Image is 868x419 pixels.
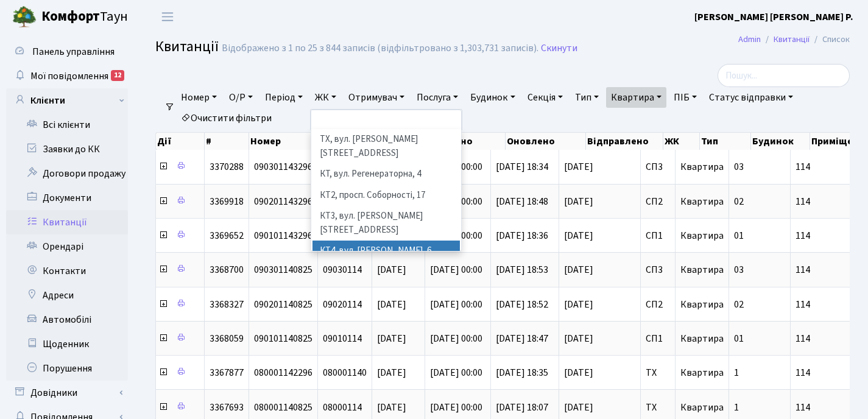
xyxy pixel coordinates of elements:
[12,5,37,29] img: logo.png
[377,263,406,276] span: [DATE]
[323,298,362,311] span: 09020114
[6,137,128,161] a: Заявки до КК
[734,332,744,345] span: 01
[496,160,548,174] span: [DATE] 18:34
[720,27,868,52] nav: breadcrumb
[680,332,724,345] span: Квартира
[680,160,724,174] span: Квартира
[496,401,548,414] span: [DATE] 18:07
[734,263,744,276] span: 03
[646,403,670,412] span: ТХ
[734,366,739,379] span: 1
[541,43,577,54] a: Скинути
[254,401,312,414] span: 080001140825
[646,197,670,206] span: СП2
[496,195,548,208] span: [DATE] 18:48
[41,7,128,27] span: Таун
[6,356,128,381] a: Порушення
[796,265,864,275] span: 114
[704,87,798,108] a: Статус відправки
[6,88,128,113] a: Клієнти
[254,263,312,276] span: 090301140825
[249,133,317,150] th: Номер
[669,87,702,108] a: ПІБ
[796,162,864,172] span: 114
[6,40,128,64] a: Панель управління
[734,229,744,242] span: 01
[312,241,460,262] li: КТ4, вул. [PERSON_NAME], 6
[680,298,724,311] span: Квартира
[111,70,124,81] div: 12
[323,366,367,379] span: 080001140
[210,366,244,379] span: 3367877
[496,332,548,345] span: [DATE] 18:47
[6,234,128,259] a: Орендарі
[430,298,482,311] span: [DATE] 00:00
[646,265,670,275] span: СП3
[260,87,308,108] a: Період
[506,133,586,150] th: Оновлено
[6,308,128,332] a: Автомобілі
[774,33,810,46] a: Квитанції
[430,366,482,379] span: [DATE] 00:00
[680,229,724,242] span: Квартира
[570,87,604,108] a: Тип
[796,231,864,241] span: 114
[210,195,244,208] span: 3369918
[312,185,460,206] li: КТ2, просп. Соборності, 17
[323,263,362,276] span: 09030114
[6,332,128,356] a: Щоденник
[155,36,219,57] span: Квитанції
[796,197,864,206] span: 114
[564,162,635,172] span: [DATE]
[30,69,108,83] span: Мої повідомлення
[646,162,670,172] span: СП3
[377,298,406,311] span: [DATE]
[796,300,864,309] span: 114
[323,332,362,345] span: 09010114
[32,45,115,58] span: Панель управління
[751,133,810,150] th: Будинок
[564,300,635,309] span: [DATE]
[222,43,538,54] div: Відображено з 1 по 25 з 844 записів (відфільтровано з 1,303,731 записів).
[564,231,635,241] span: [DATE]
[564,197,635,206] span: [DATE]
[606,87,666,108] a: Квартира
[210,298,244,311] span: 3368327
[796,403,864,412] span: 114
[680,401,724,414] span: Квартира
[41,7,100,26] b: Комфорт
[680,263,724,276] span: Квартира
[224,87,258,108] a: О/Р
[6,259,128,283] a: Контакти
[496,229,548,242] span: [DATE] 18:36
[254,366,312,379] span: 080001142296
[6,186,128,210] a: Документи
[564,265,635,275] span: [DATE]
[796,368,864,378] span: 114
[377,366,406,379] span: [DATE]
[680,366,724,379] span: Квартира
[312,164,460,185] li: КТ, вул. Регенераторна, 4
[680,195,724,208] span: Квартира
[734,298,744,311] span: 02
[663,133,699,150] th: ЖК
[210,229,244,242] span: 3369652
[496,263,548,276] span: [DATE] 18:53
[176,87,222,108] a: Номер
[465,87,520,108] a: Будинок
[210,332,244,345] span: 3368059
[734,160,744,174] span: 03
[564,403,635,412] span: [DATE]
[210,160,244,174] span: 3370288
[6,283,128,308] a: Адреси
[734,401,739,414] span: 1
[377,401,406,414] span: [DATE]
[205,133,249,150] th: #
[377,332,406,345] span: [DATE]
[6,64,128,88] a: Мої повідомлення12
[564,368,635,378] span: [DATE]
[312,206,460,241] li: КТ3, вул. [PERSON_NAME][STREET_ADDRESS]
[694,10,853,24] a: [PERSON_NAME] [PERSON_NAME] Р.
[210,401,244,414] span: 3367693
